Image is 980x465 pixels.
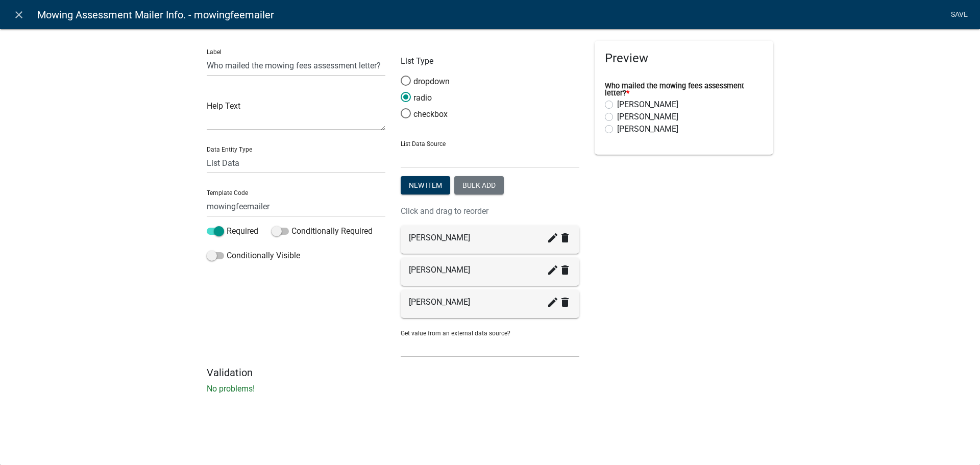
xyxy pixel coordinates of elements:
label: [PERSON_NAME] [617,111,678,123]
i: create [547,232,559,244]
label: dropdown [401,76,450,88]
h5: Validation [207,366,773,379]
button: New item [401,176,450,194]
label: checkbox [401,108,448,120]
i: close [13,9,25,21]
div: [PERSON_NAME] [409,296,571,308]
div: [PERSON_NAME] [409,264,571,276]
label: Conditionally Required [272,225,373,237]
i: delete [559,232,571,244]
p: List Type [401,55,579,67]
span: Mowing Assessment Mailer Info. - mowingfeemailer [37,5,274,25]
i: create [547,264,559,276]
label: [PERSON_NAME] [617,99,678,111]
a: Save [946,5,972,25]
i: delete [559,296,571,308]
div: [PERSON_NAME] [409,232,571,244]
p: No problems! [207,383,773,395]
h5: Preview [605,51,763,66]
label: [PERSON_NAME] [617,123,678,135]
label: Required [207,225,258,237]
label: radio [401,92,432,104]
p: Click and drag to reorder [401,205,579,217]
i: delete [559,264,571,276]
i: create [547,296,559,308]
button: Bulk add [454,176,504,194]
label: Who mailed the mowing fees assessment letter? [605,83,763,97]
label: Conditionally Visible [207,250,300,262]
